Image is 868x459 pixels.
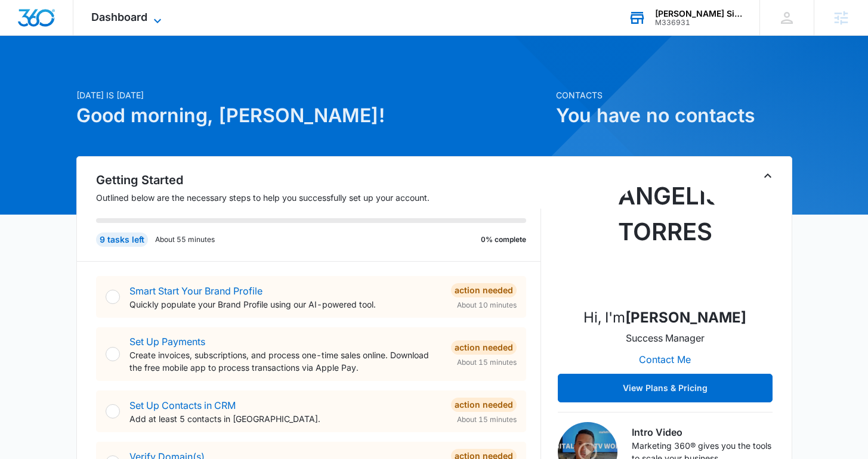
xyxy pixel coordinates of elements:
div: Action Needed [451,340,517,355]
div: account id [655,18,742,27]
button: Toggle Collapse [761,169,775,183]
button: View Plans & Pricing [558,374,773,402]
span: Dashboard [91,11,147,23]
h3: Intro Video [632,425,773,439]
a: Smart Start Your Brand Profile [129,285,262,297]
p: Contacts [556,89,792,101]
p: Create invoices, subscriptions, and process one-time sales online. Download the free mobile app t... [129,349,441,374]
span: About 10 minutes [457,300,517,311]
p: [DATE] is [DATE] [76,89,549,101]
img: Angelis Torres [606,178,725,297]
span: About 15 minutes [457,357,517,368]
span: About 15 minutes [457,414,517,425]
h1: Good morning, [PERSON_NAME]! [76,101,549,130]
strong: [PERSON_NAME] [625,309,746,326]
a: Set Up Contacts in CRM [129,399,236,411]
div: 9 tasks left [96,232,148,247]
p: 0% complete [481,234,526,245]
h2: Getting Started [96,171,541,189]
p: Outlined below are the necessary steps to help you successfully set up your account. [96,191,541,204]
p: Quickly populate your Brand Profile using our AI-powered tool. [129,298,441,311]
div: account name [655,9,742,18]
p: Add at least 5 contacts in [GEOGRAPHIC_DATA]. [129,413,441,425]
a: Set Up Payments [129,336,205,348]
button: Contact Me [627,345,703,374]
h1: You have no contacts [556,101,792,130]
div: Action Needed [451,398,517,412]
div: Action Needed [451,283,517,297]
p: Success Manager [626,331,705,345]
p: Hi, I'm [583,307,746,328]
p: About 55 minutes [155,234,215,245]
